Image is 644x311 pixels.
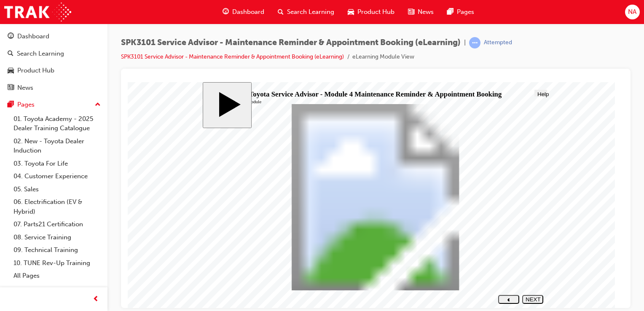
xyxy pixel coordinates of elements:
span: Pages [457,7,474,17]
a: SPK3101 Service Advisor - Maintenance Reminder & Appointment Booking (eLearning) [121,53,344,60]
span: | [464,38,466,48]
a: 02. New - Toyota Dealer Induction [10,135,104,157]
a: search-iconSearch Learning [271,3,341,21]
span: learningRecordVerb_ATTEMPT-icon [469,37,480,48]
a: Product Hub [3,63,104,78]
span: News [418,7,434,17]
a: Search Learning [3,46,104,62]
a: news-iconNews [401,3,440,21]
span: guage-icon [8,33,14,40]
li: eLearning Module View [352,52,414,62]
a: car-iconProduct Hub [341,3,401,21]
a: 04. Customer Experience [10,170,104,183]
div: Dashboard [17,32,49,41]
span: search-icon [8,50,13,58]
a: 10. TUNE Rev-Up Training [10,257,104,270]
span: news-icon [408,7,414,17]
a: News [3,80,104,96]
div: Search Learning [17,49,64,59]
span: SPK3101 Service Advisor - Maintenance Reminder & Appointment Booking (eLearning) [121,38,461,48]
a: 08. Service Training [10,231,104,244]
div: Product Hub [17,66,54,75]
img: Trak [4,3,71,21]
span: news-icon [8,84,14,92]
span: Search Learning [287,7,334,17]
span: car-icon [348,7,354,17]
a: 09. Technical Training [10,244,104,257]
div: News [17,83,33,93]
span: NA [628,7,636,17]
a: Dashboard [3,29,104,44]
span: up-icon [95,99,101,110]
a: All Pages [10,269,104,282]
a: guage-iconDashboard [216,3,271,21]
a: 06. Electrification (EV & Hybrid) [10,196,104,218]
span: Dashboard [232,7,264,17]
button: Pages [3,97,104,113]
a: 03. Toyota For Life [10,157,104,170]
span: car-icon [8,67,14,75]
div: Attempted [484,39,512,47]
span: prev-icon [93,294,99,305]
button: NA [625,5,640,19]
span: guage-icon [223,7,229,17]
span: pages-icon [8,101,14,109]
button: DashboardSearch LearningProduct HubNews [3,27,104,97]
span: Product Hub [357,7,394,17]
a: 05. Sales [10,183,104,196]
span: pages-icon [447,7,453,17]
a: 01. Toyota Academy - 2025 Dealer Training Catalogue [10,113,104,135]
span: search-icon [278,7,284,17]
a: 07. Parts21 Certification [10,218,104,231]
a: pages-iconPages [440,3,481,21]
div: Pages [17,100,35,110]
